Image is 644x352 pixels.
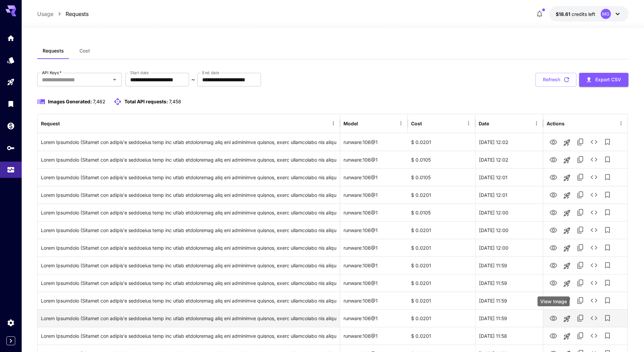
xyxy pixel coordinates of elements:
button: Add to library [601,258,614,272]
div: $ 0.0201 [408,274,475,292]
button: View Image [547,329,560,343]
button: Copy TaskUUID [574,223,587,237]
button: See details [587,206,601,219]
div: $ 0.0201 [408,292,475,309]
button: Launch in playground [560,312,574,326]
div: runware:106@1 [340,256,408,274]
button: Copy TaskUUID [574,258,587,272]
div: runware:106@1 [340,204,408,221]
button: Launch in playground [560,153,574,167]
div: $ 0.0201 [408,239,475,256]
button: See details [587,135,601,149]
div: runware:106@1 [340,168,408,186]
button: View Image [547,276,560,290]
button: See details [587,258,601,272]
div: 28 Aug, 2025 12:02 [475,151,543,168]
div: 28 Aug, 2025 11:59 [475,309,543,327]
span: $18.61 [556,11,572,17]
button: Sort [359,119,368,128]
nav: breadcrumb [37,10,89,18]
p: Requests [66,10,89,18]
button: Launch in playground [560,277,574,290]
div: API Keys [7,144,15,152]
div: Click to copy prompt [41,133,336,151]
button: Copy TaskUUID [574,276,587,290]
button: Copy TaskUUID [574,135,587,149]
div: 28 Aug, 2025 11:59 [475,292,543,309]
div: Click to copy prompt [41,292,336,309]
div: Click to copy prompt [41,239,336,256]
button: Copy TaskUUID [574,170,587,184]
div: Wallet [7,122,15,130]
button: Export CSV [579,73,628,87]
div: Actions [547,121,565,126]
div: Click to copy prompt [41,151,336,168]
div: runware:106@1 [340,186,408,204]
div: Cost [411,121,422,126]
div: $ 0.0201 [408,327,475,345]
div: $18.6127 [556,11,595,18]
p: ~ [191,76,195,84]
a: Usage [37,10,53,18]
div: Settings [7,318,15,327]
button: View Image [547,188,560,202]
button: View Image [547,152,560,166]
button: Menu [532,119,541,128]
button: See details [587,311,601,325]
div: runware:106@1 [340,133,408,151]
button: See details [587,329,601,343]
button: Launch in playground [560,259,574,273]
button: See details [587,188,601,202]
button: View Image [547,205,560,219]
button: Launch in playground [560,171,574,185]
button: Open [110,75,119,84]
button: Refresh [535,73,576,87]
div: runware:106@1 [340,274,408,292]
div: $ 0.0201 [408,309,475,327]
button: Add to library [601,223,614,237]
button: Launch in playground [560,189,574,202]
div: Click to copy prompt [41,257,336,274]
span: Total API requests: [124,99,168,104]
button: Add to library [601,329,614,343]
div: Home [7,34,15,42]
div: Library [7,100,15,108]
button: Copy TaskUUID [574,311,587,325]
button: Launch in playground [560,294,574,308]
div: 28 Aug, 2025 11:59 [475,256,543,274]
button: Menu [329,119,338,128]
span: 7,462 [93,99,105,104]
div: $ 0.0201 [408,221,475,239]
button: See details [587,294,601,307]
button: View Image [547,241,560,254]
button: Add to library [601,311,614,325]
button: See details [587,170,601,184]
div: $ 0.0201 [408,133,475,151]
button: Launch in playground [560,224,574,237]
div: $ 0.0201 [408,186,475,204]
div: Click to copy prompt [41,327,336,345]
div: Click to copy prompt [41,310,336,327]
button: See details [587,153,601,166]
button: Expand sidebar [6,336,15,345]
div: 28 Aug, 2025 12:01 [475,168,543,186]
button: Menu [616,119,626,128]
div: MG [601,9,611,19]
button: Add to library [601,206,614,219]
div: View Image [538,296,570,306]
button: Add to library [601,153,614,166]
button: Menu [396,119,406,128]
div: 28 Aug, 2025 12:02 [475,133,543,151]
div: runware:106@1 [340,151,408,168]
button: Launch in playground [560,242,574,255]
div: Playground [7,78,15,86]
button: Copy TaskUUID [574,188,587,202]
button: $18.6127MG [549,6,628,22]
div: 28 Aug, 2025 11:59 [475,274,543,292]
div: $ 0.0105 [408,151,475,168]
div: Models [7,56,15,64]
label: End date [202,70,219,76]
button: Add to library [601,241,614,254]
